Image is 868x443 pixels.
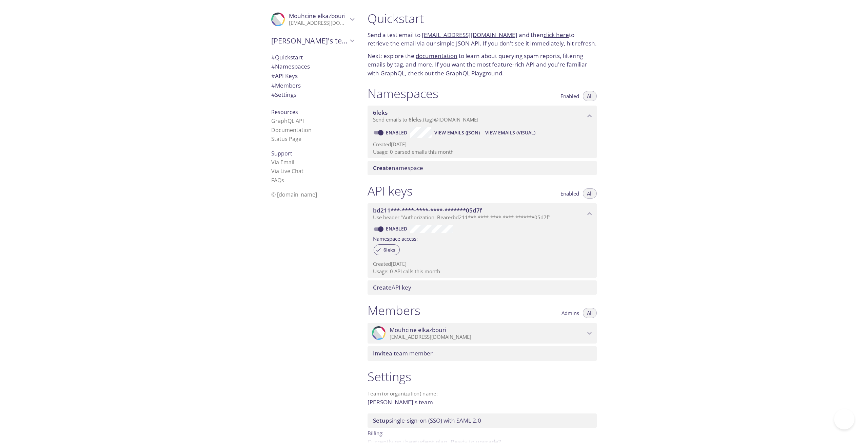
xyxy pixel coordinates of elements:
span: View Emails (JSON) [434,129,480,137]
span: © [DOMAIN_NAME] [271,191,317,198]
a: Via Live Chat [271,167,303,175]
div: Invite a team member [368,346,597,361]
div: Team Settings [266,90,359,99]
span: # [271,72,275,80]
div: Quickstart [266,53,359,62]
button: All [583,308,597,318]
div: Mouhcine's team [266,32,359,50]
span: s [281,177,284,184]
h1: Quickstart [368,11,597,26]
span: Invite [373,349,389,357]
span: API Keys [271,72,298,80]
p: [EMAIL_ADDRESS][DOMAIN_NAME] [390,334,585,340]
span: 6leks [409,116,421,123]
div: 6leks namespace [368,106,597,127]
div: Create API Key [368,280,597,295]
label: Team (or organization) name: [368,391,438,396]
div: Create namespace [368,161,597,175]
span: # [271,62,275,70]
a: FAQ [271,177,284,184]
div: API Keys [266,71,359,81]
span: Members [271,81,301,89]
button: Admins [557,308,583,318]
a: Documentation [271,126,312,134]
a: Enabled [385,225,410,232]
button: Enabled [556,188,583,199]
p: Created [DATE] [373,141,591,148]
div: Namespaces [266,62,359,71]
p: [EMAIL_ADDRESS][DOMAIN_NAME] [289,20,348,26]
span: Settings [271,91,296,98]
span: # [271,53,275,61]
a: documentation [416,52,457,60]
a: Enabled [385,129,410,136]
button: All [583,188,597,199]
h1: Members [368,303,420,318]
a: GraphQL Playground [446,69,502,77]
span: API key [373,283,411,291]
span: Resources [271,108,298,116]
span: Namespaces [271,62,310,70]
button: View Emails (Visual) [482,127,538,138]
span: Create [373,164,392,172]
button: View Emails (JSON) [432,127,482,138]
div: Mouhcine elkazbouri [368,323,597,344]
span: Mouhcine elkazbouri [289,12,346,20]
div: Members [266,81,359,90]
span: 6leks [379,247,399,253]
p: Usage: 0 API calls this month [373,268,591,275]
label: Namespace access: [373,233,418,243]
button: Enabled [556,91,583,101]
a: Via Email [271,159,294,166]
span: Send emails to . {tag} @[DOMAIN_NAME] [373,116,478,123]
div: Mouhcine elkazbouri [266,8,359,31]
h1: Settings [368,369,597,384]
a: Status Page [271,135,301,143]
span: Mouhcine elkazbouri [390,326,446,334]
h1: Namespaces [368,86,438,101]
span: View Emails (Visual) [485,129,535,137]
span: Create [373,283,392,291]
iframe: Help Scout Beacon - Open [834,409,854,429]
div: Setup SSO [368,413,597,428]
span: Support [271,150,292,157]
a: click here [544,31,569,39]
div: 6leks [374,244,400,255]
span: # [271,81,275,89]
span: # [271,91,275,98]
a: GraphQL API [271,117,304,125]
p: Send a test email to and then to retrieve the email via our simple JSON API. If you don't see it ... [368,31,597,48]
span: 6leks [373,109,388,116]
span: Quickstart [271,53,303,61]
p: Billing: [368,428,597,438]
span: namespace [373,164,423,172]
span: Setup [373,417,389,424]
a: [EMAIL_ADDRESS][DOMAIN_NAME] [422,31,517,39]
span: single-sign-on (SSO) with SAML 2.0 [373,417,481,424]
p: Created [DATE] [373,260,591,267]
button: All [583,91,597,101]
span: [PERSON_NAME]'s team [271,36,348,45]
h1: API keys [368,183,413,199]
p: Usage: 0 parsed emails this month [373,148,591,155]
p: Next: explore the to learn about querying spam reports, filtering emails by tag, and more. If you... [368,52,597,78]
span: a team member [373,349,433,357]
